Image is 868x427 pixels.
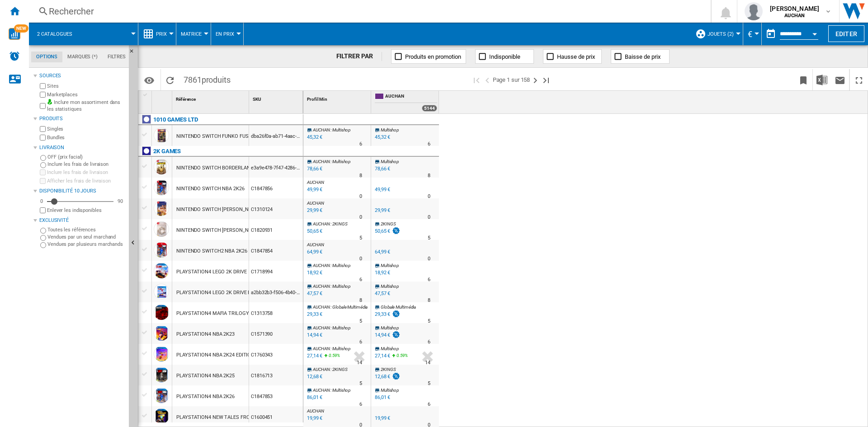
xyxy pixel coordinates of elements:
[305,91,371,105] div: Sort None
[392,310,401,318] img: promotionV3.png
[40,135,46,141] input: Bundles
[176,178,245,199] div: NINTENDO SWITCH NBA 2K26
[391,49,466,64] button: Produits en promotion
[306,310,322,319] div: Mise à jour : mardi 23 septembre 2025 09:09
[381,284,399,289] span: Multishop
[313,159,330,164] span: AUCHAN
[530,69,541,90] button: Page suivante
[251,91,303,105] div: Sort None
[330,159,350,164] span: : Multishop
[313,284,330,289] span: AUCHAN
[381,305,416,310] span: Globale Multimédia
[40,83,46,89] input: Sites
[47,126,125,132] label: Singles
[181,23,206,45] div: Matrice
[359,338,362,347] div: Délai de livraison : 6 jours
[330,367,347,372] span: : 2KINGS
[47,169,125,176] label: Inclure les frais de livraison
[39,72,125,80] div: Sources
[330,221,347,226] span: : 2KINGS
[373,206,390,215] div: 29,99 €
[62,52,103,62] md-tab-item: Marques (*)
[373,289,390,298] div: 47,57 €
[708,23,738,45] button: Jouets (2)
[762,25,780,43] button: md-calendar
[359,213,362,222] div: Délai de livraison : 0 jour
[176,345,294,366] div: PLAYSTATION4 NBA 2K24 EDITION [PERSON_NAME]
[381,159,399,164] span: Multishop
[181,31,202,37] span: Matrice
[375,291,390,296] div: 47,57 €
[251,91,303,105] div: SKU Sort None
[40,100,46,112] input: Inclure mon assortiment dans les statistiques
[306,331,322,340] div: Mise à jour : mardi 23 septembre 2025 08:43
[428,254,430,263] div: Délai de livraison : 0 jour
[306,372,322,381] div: Mise à jour : mardi 23 septembre 2025 08:43
[385,93,437,101] span: AUCHAN
[47,154,125,160] label: OFF (prix facial)
[557,53,595,60] span: Hausse de prix
[428,338,430,347] div: Délai de livraison : 6 jours
[216,23,239,45] button: En Prix
[373,393,390,402] div: 86,01 €
[381,221,396,226] span: 2KINGS
[140,72,158,88] button: Options
[174,91,249,105] div: Référence Sort None
[40,235,46,241] input: Vendues par un seul marchand
[625,53,660,60] span: Baisse de prix
[47,161,125,168] label: Inclure les frais de livraison
[748,23,757,45] button: €
[307,408,324,413] span: AUCHAN
[748,29,752,39] span: €
[306,248,322,257] div: Mise à jour : mardi 23 septembre 2025 08:15
[428,275,430,284] div: Délai de livraison : 6 jours
[249,219,303,240] div: C1820931
[428,400,430,409] div: Délai de livraison : 6 jours
[330,388,350,393] span: : Multishop
[37,23,81,45] button: 2 catalogues
[428,234,430,243] div: Délai de livraison : 5 jours
[475,49,534,64] button: Indisponible
[40,162,46,168] input: Inclure les frais de livraison
[375,228,390,234] div: 50,65 €
[392,372,401,380] img: promotionV3.png
[40,92,46,98] input: Marketplaces
[813,69,831,90] button: Télécharger au format Excel
[176,241,247,262] div: NINTENDO SWITCH2 NBA 2K26
[359,254,362,263] div: Délai de livraison : 0 jour
[336,52,382,61] div: FILTRER PAR
[330,346,350,351] span: : Multishop
[359,275,362,284] div: Délai de livraison : 6 jours
[396,353,405,358] span: 0.59
[253,97,261,102] span: SKU
[375,187,390,192] div: 49,99 €
[47,234,125,240] label: Vendues par un seul marchand
[9,51,20,61] img: alerts-logo.svg
[176,282,304,303] div: PLAYSTATION4 LEGO 2K DRIVE EDITION SUPER GENIALE
[373,91,439,113] div: AUCHAN 5144 offers sold by AUCHAN
[828,25,864,42] button: Editer
[359,400,362,409] div: Délai de livraison : 6 jours
[313,263,330,268] span: AUCHAN
[359,171,362,180] div: Délai de livraison : 8 jours
[359,317,362,326] div: Délai de livraison : 5 jours
[381,263,399,268] span: Multishop
[40,207,46,213] input: Afficher les frais de livraison
[306,393,322,402] div: Mise à jour : mardi 23 septembre 2025 08:43
[816,75,827,85] img: excel-24x24.png
[307,180,324,185] span: AUCHAN
[392,331,401,338] img: promotionV3.png
[313,346,330,351] span: AUCHAN
[375,270,390,276] div: 18,92 €
[422,105,437,112] div: 5144 offers sold by AUCHAN
[39,217,125,224] div: Exclusivité
[306,289,322,298] div: Mise à jour : mardi 23 septembre 2025 09:03
[850,69,868,90] button: Plein écran
[176,220,294,241] div: NINTENDO SWITCH [PERSON_NAME] CIVILIZATION7
[373,414,390,423] div: 19,99 €
[216,31,234,37] span: En Prix
[47,197,113,206] md-slider: Disponibilité
[373,133,390,142] div: 45,32 €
